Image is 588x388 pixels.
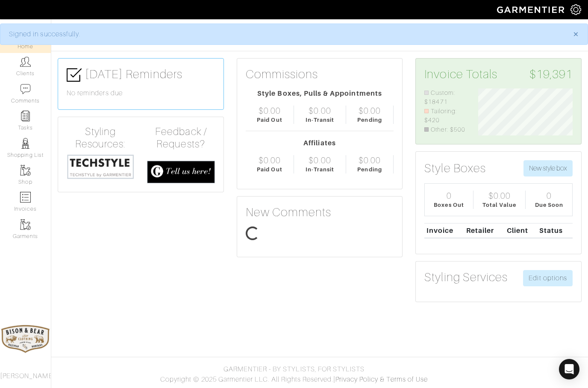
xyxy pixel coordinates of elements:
div: In-Transit [306,116,335,124]
img: comment-icon-a0a6a9ef722e966f86d9cbdc48e553b5cf19dbc54f86b18d962a5391bc8f6eb6.png [20,84,31,94]
h3: New Comments [246,205,394,220]
div: Paid Out [257,116,282,124]
div: Open Intercom Messenger [559,359,579,379]
th: Client [505,223,537,238]
img: gear-icon-white-bd11855cb880d31180b6d7d6211b90ccbf57a29d726f0c71d8c61bd08dd39cc2.png [570,4,581,15]
div: $0.00 [259,155,281,165]
div: $0.00 [359,106,381,116]
img: feedback_requests-3821251ac2bd56c73c230f3229a5b25d6eb027adea667894f41107c140538ee0.png [147,161,215,183]
h4: Feedback / Requests? [147,126,215,150]
div: $0.00 [259,106,281,116]
img: garments-icon-b7da505a4dc4fd61783c78ac3ca0ef83fa9d6f193b1c9dc38574b1d14d53ca28.png [20,165,31,176]
a: Privacy Policy & Terms of Use [335,376,428,383]
img: check-box-icon-36a4915ff3ba2bd8f6e4f29bc755bb66becd62c870f447fc0dd1365fcfddab58.png [67,68,82,82]
div: Signed in successfully. [9,29,560,39]
li: Other: $500 [424,125,465,135]
div: 0 [547,191,552,201]
h3: [DATE] Reminders [67,67,215,82]
div: Affiliates [246,138,394,148]
div: $0.00 [488,191,511,201]
h3: Commissions [246,67,318,82]
li: Custom: $18471 [424,88,465,107]
div: Due Soon [535,201,563,209]
div: Pending [357,116,382,124]
div: In-Transit [306,165,335,173]
th: Status [537,223,573,238]
img: techstyle-93310999766a10050dc78ceb7f971a75838126fd19372ce40ba20cdf6a89b94b.png [67,154,134,180]
div: $0.00 [309,106,331,116]
span: $19,391 [529,67,573,82]
div: Paid Out [257,165,282,173]
button: New style box [523,160,573,176]
img: garmentier-logo-header-white-b43fb05a5012e4ada735d5af1a66efaba907eab6374d6393d1fbf88cb4ef424d.png [493,2,570,17]
div: Pending [357,165,382,173]
img: garments-icon-b7da505a4dc4fd61783c78ac3ca0ef83fa9d6f193b1c9dc38574b1d14d53ca28.png [20,219,31,230]
img: reminder-icon-8004d30b9f0a5d33ae49ab947aed9ed385cf756f9e5892f1edd6e32f2345188e.png [20,111,31,121]
div: Total Value [482,201,517,209]
li: Tailoring: $420 [424,107,465,125]
img: clients-icon-6bae9207a08558b7cb47a8932f037763ab4055f8c8b6bfacd5dc20c3e0201464.png [20,56,31,67]
h3: Invoice Totals [424,67,573,82]
h4: Styling Resources: [67,126,134,150]
span: × [573,28,579,40]
a: Edit options [523,270,573,286]
h6: No reminders due [67,89,215,97]
div: Boxes Out [434,201,464,209]
div: 0 [447,191,452,201]
h3: Style Boxes [424,161,486,176]
div: $0.00 [309,155,331,165]
th: Retailer [464,223,505,238]
img: orders-icon-0abe47150d42831381b5fb84f609e132dff9fe21cb692f30cb5eec754e2cba89.png [20,192,31,203]
th: Invoice [424,223,464,238]
div: $0.00 [359,155,381,165]
span: Copyright © 2025 Garmentier LLC. All Rights Reserved. [160,376,333,383]
div: Style Boxes, Pulls & Appointments [246,88,394,99]
h3: Styling Services [424,270,508,285]
img: stylists-icon-eb353228a002819b7ec25b43dbf5f0378dd9e0616d9560372ff212230b889e62.png [20,138,31,149]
